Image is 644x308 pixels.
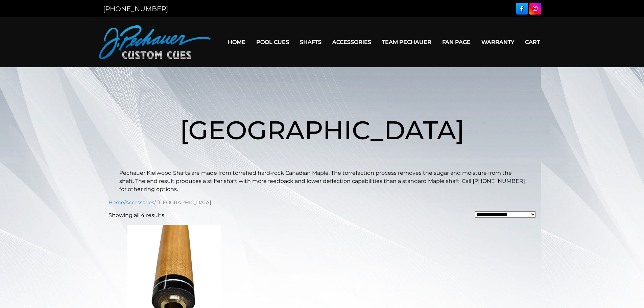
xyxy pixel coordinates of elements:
a: Accessories [125,199,154,206]
a: Shafts [294,33,327,51]
a: Pool Cues [251,33,294,51]
a: Home [222,33,251,51]
select: Shop order [475,211,536,218]
p: Showing all 4 results [109,211,164,219]
a: Home [109,199,124,206]
a: Warranty [476,33,520,51]
a: Accessories [327,33,377,51]
a: Team Pechauer [377,33,437,51]
a: Fan Page [437,33,476,51]
a: Cart [520,33,545,51]
p: Pechauer Kielwood Shafts are made from torrefied hard-rock Canadian Maple. The torrefaction proce... [119,169,525,193]
a: [PHONE_NUMBER] [103,5,168,13]
span: [GEOGRAPHIC_DATA] [180,114,464,146]
nav: Breadcrumb [109,199,536,206]
img: Pechauer Custom Cues [99,25,211,59]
